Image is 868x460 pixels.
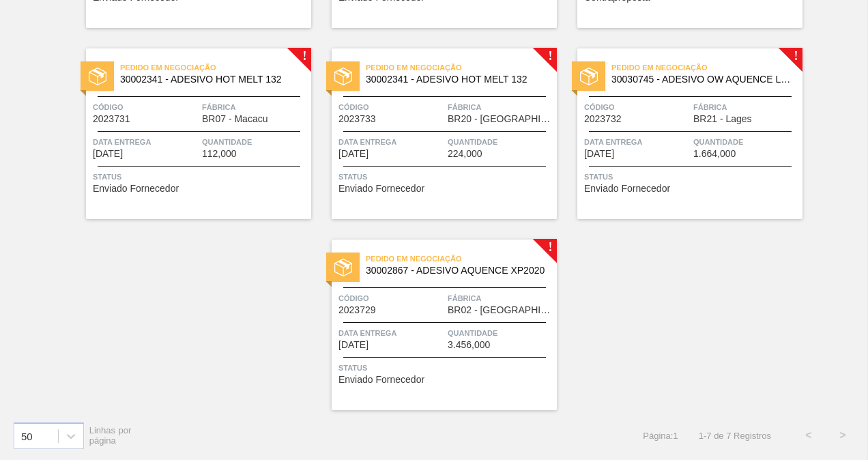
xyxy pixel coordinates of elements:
span: Data entrega [338,326,444,340]
span: Enviado Fornecedor [338,375,424,385]
a: !statusPedido em Negociação30030745 - ADESIVO OW AQUENCE LG 30 MCRCódigo2023732FábricaBR21 - Lage... [557,48,802,219]
span: Código [584,100,690,114]
span: Fábrica [448,291,553,305]
span: Status [338,361,553,375]
span: 30002867 - ADESIVO AQUENCE XP2020 [366,265,546,276]
span: Pedido em Negociação [366,252,557,265]
span: BR21 - Lages [693,114,752,124]
div: 50 [21,430,33,442]
img: status [89,68,106,85]
span: 30002341 - ADESIVO HOT MELT 132 [120,74,300,85]
span: 22/09/2025 [93,149,123,159]
span: 112,000 [202,149,237,159]
span: 2023733 [338,114,376,124]
span: BR07 - Macacu [202,114,267,124]
a: !statusPedido em Negociação30002867 - ADESIVO AQUENCE XP2020Código2023729FábricaBR02 - [GEOGRAPHI... [311,240,557,410]
button: > [826,418,860,452]
span: Fábrica [448,100,553,114]
img: status [334,259,352,276]
span: Fábrica [202,100,308,114]
span: Data entrega [584,135,690,149]
span: Enviado Fornecedor [93,184,179,194]
img: status [580,68,598,85]
span: Enviado Fornecedor [338,184,424,194]
span: 224,000 [448,149,482,159]
span: Pedido em Negociação [611,61,802,74]
span: Status [338,170,553,184]
span: 2023729 [338,305,376,315]
span: Pedido em Negociação [366,61,557,74]
span: Quantidade [448,326,553,340]
span: Página : 1 [643,431,678,441]
span: Linhas por página [89,425,132,446]
span: 30002341 - ADESIVO HOT MELT 132 [366,74,546,85]
span: Status [584,170,799,184]
span: Pedido em Negociação [120,61,311,74]
span: 3.456,000 [448,340,490,350]
span: BR02 - Sergipe [448,305,553,315]
span: 1.664,000 [693,149,736,159]
span: Quantidade [693,135,799,149]
span: 2023732 [584,114,622,124]
span: Código [338,100,444,114]
span: Data entrega [93,135,199,149]
span: Código [93,100,199,114]
img: status [334,68,352,85]
span: 2023731 [93,114,130,124]
button: < [792,418,826,452]
span: Código [338,291,444,305]
span: Data entrega [338,135,444,149]
span: Fábrica [693,100,799,114]
span: Status [93,170,308,184]
span: BR20 - Sapucaia [448,114,553,124]
a: !statusPedido em Negociação30002341 - ADESIVO HOT MELT 132Código2023731FábricaBR07 - MacacuData e... [66,48,311,219]
span: 23/09/2025 [338,149,368,159]
span: Quantidade [448,135,553,149]
span: 25/09/2025 [338,340,368,350]
a: !statusPedido em Negociação30002341 - ADESIVO HOT MELT 132Código2023733FábricaBR20 - [GEOGRAPHIC_... [311,48,557,219]
span: 24/09/2025 [584,149,614,159]
span: 1 - 7 de 7 Registros [699,431,771,441]
span: Enviado Fornecedor [584,184,670,194]
span: Quantidade [202,135,308,149]
span: 30030745 - ADESIVO OW AQUENCE LG 30 MCR [611,74,792,85]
